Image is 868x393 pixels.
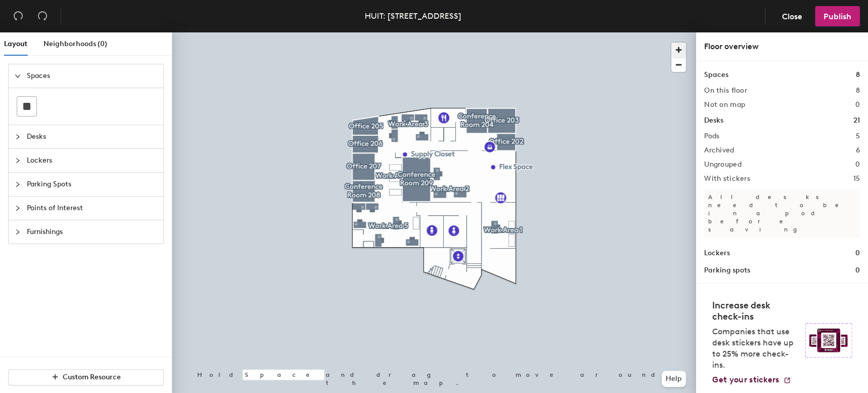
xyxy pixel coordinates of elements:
[815,6,860,26] button: Publish
[27,64,157,88] span: Spaces
[773,6,811,26] button: Close
[662,371,686,387] button: Help
[853,115,860,126] h1: 21
[782,12,802,21] span: Close
[823,12,851,21] span: Publish
[712,326,799,371] p: Companies that use desk stickers have up to 25% more check-ins.
[704,248,730,259] h1: Lockers
[855,248,860,259] h1: 0
[704,87,747,95] h2: On this floor
[704,132,719,140] h2: Pods
[856,146,860,154] h2: 6
[856,132,860,140] h2: 5
[704,69,728,81] h1: Spaces
[8,6,28,26] button: Undo (⌘ + Z)
[704,265,750,276] h1: Parking spots
[15,229,21,235] span: collapsed
[8,369,164,385] button: Custom Resource
[704,189,860,238] p: All desks need to be in a pod before saving
[855,282,860,293] h1: 0
[27,125,157,148] span: Desks
[856,87,860,95] h2: 8
[855,101,860,109] h2: 0
[15,181,21,187] span: collapsed
[704,282,743,293] h1: Furnishings
[855,161,860,169] h2: 0
[365,10,461,22] div: HUIT: [STREET_ADDRESS]
[27,220,157,244] span: Furnishings
[704,115,723,126] h1: Desks
[15,134,21,140] span: collapsed
[712,300,799,322] h4: Increase desk check-ins
[853,175,860,183] h2: 15
[15,158,21,164] span: collapsed
[15,73,21,79] span: expanded
[15,205,21,211] span: collapsed
[712,375,779,384] span: Get your stickers
[704,101,745,109] h2: Not on map
[855,265,860,276] h1: 0
[27,173,157,196] span: Parking Spots
[704,161,742,169] h2: Ungrouped
[704,41,860,53] div: Floor overview
[27,149,157,172] span: Lockers
[805,323,852,358] img: Sticker logo
[712,375,791,385] a: Get your stickers
[63,373,121,381] span: Custom Resource
[32,6,53,26] button: Redo (⌘ + ⇧ + Z)
[856,69,860,81] h1: 8
[704,175,750,183] h2: With stickers
[4,40,27,48] span: Layout
[27,196,157,220] span: Points of Interest
[44,40,107,48] span: Neighborhoods (0)
[704,146,734,154] h2: Archived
